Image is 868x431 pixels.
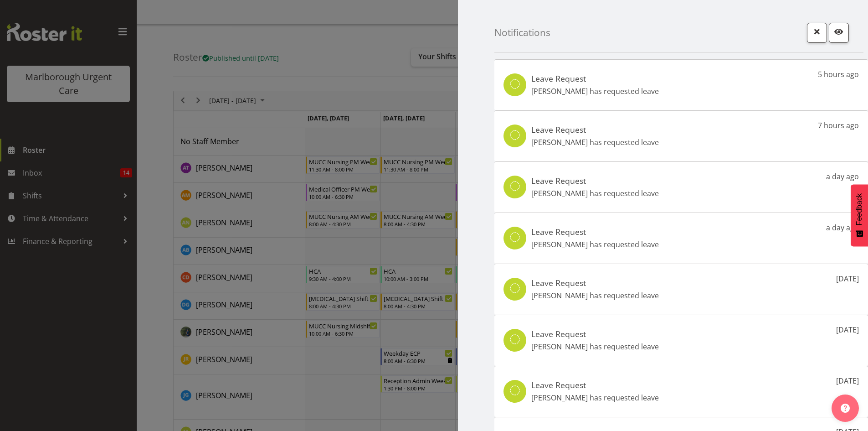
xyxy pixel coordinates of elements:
[836,324,859,335] p: [DATE]
[531,380,659,390] h5: Leave Request
[818,120,859,131] p: 7 hours ago
[826,222,859,233] p: a day ago
[494,27,550,38] h4: Notifications
[855,193,863,225] span: Feedback
[531,392,659,403] p: [PERSON_NAME] has requested leave
[836,375,859,386] p: [DATE]
[531,188,659,199] p: [PERSON_NAME] has requested leave
[836,273,859,284] p: [DATE]
[531,341,659,352] p: [PERSON_NAME] has requested leave
[531,227,659,237] h5: Leave Request
[531,125,659,135] h5: Leave Request
[531,239,659,250] p: [PERSON_NAME] has requested leave
[851,184,868,246] button: Feedback - Show survey
[826,171,859,182] p: a day ago
[807,23,827,43] button: Close
[531,137,659,148] p: [PERSON_NAME] has requested leave
[531,176,659,186] h5: Leave Request
[841,404,850,413] img: help-xxl-2.png
[531,73,659,83] h5: Leave Request
[531,278,659,288] h5: Leave Request
[829,23,849,43] button: Mark as read
[531,86,659,97] p: [PERSON_NAME] has requested leave
[531,290,659,301] p: [PERSON_NAME] has requested leave
[818,69,859,80] p: 5 hours ago
[531,329,659,339] h5: Leave Request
